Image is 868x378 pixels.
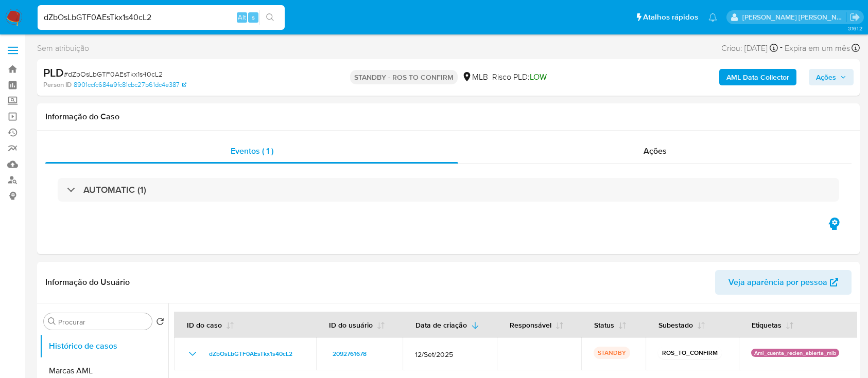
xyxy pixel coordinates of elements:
[462,71,488,83] div: MLB
[492,71,547,83] span: Risco PLD:
[726,69,789,85] b: AML Data Collector
[48,317,56,326] button: Procurar
[708,13,717,22] a: Notificações
[45,112,852,122] h1: Informação do Caso
[43,64,64,81] b: PLD
[58,317,148,327] input: Procurar
[45,277,130,287] h1: Informação do Usuário
[231,145,273,157] span: Eventos ( 1 )
[74,80,186,89] a: 8901ccfc684a9fc81cbc27b61dc4e387
[742,12,846,22] p: alessandra.barbosa@mercadopago.com
[849,12,860,23] a: Sair
[780,41,783,55] span: -
[58,178,839,202] div: AUTOMATIC (1)
[530,71,547,83] span: LOW
[785,43,850,54] span: Expira em um mês
[40,334,168,358] button: Histórico de casos
[809,69,854,85] button: Ações
[37,43,89,54] span: Sem atribuição
[816,69,836,85] span: Ações
[64,69,163,79] span: # dZbOsLbGTF0AEsTkx1s40cL2
[719,69,796,85] button: AML Data Collector
[156,317,164,329] button: Retornar ao pedido padrão
[643,12,698,23] span: Atalhos rápidos
[238,12,246,22] span: Alt
[715,270,852,295] button: Veja aparência por pessoa
[259,10,281,25] button: search-icon
[252,12,255,22] span: s
[728,270,827,295] span: Veja aparência por pessoa
[644,145,667,157] span: Ações
[721,41,778,55] div: Criou: [DATE]
[43,80,72,89] b: Person ID
[350,70,458,84] p: STANDBY - ROS TO CONFIRM
[38,11,285,24] input: Pesquise usuários ou casos...
[83,184,146,195] h3: AUTOMATIC (1)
